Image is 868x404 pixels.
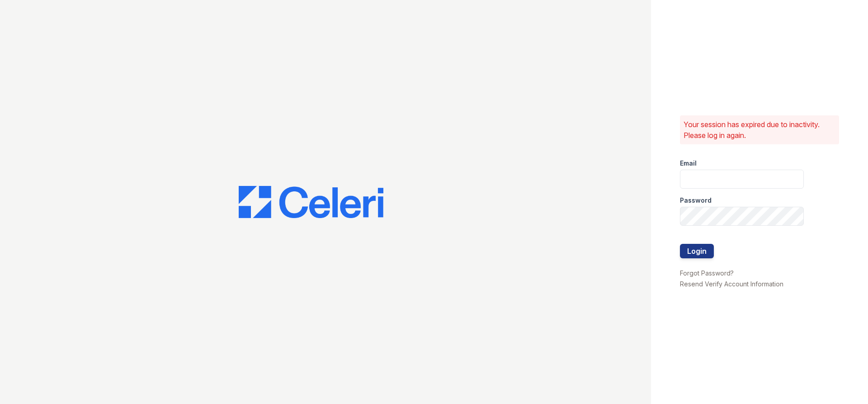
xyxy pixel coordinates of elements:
label: Password [680,196,712,205]
a: Forgot Password? [680,269,734,277]
img: CE_Logo_Blue-a8612792a0a2168367f1c8372b55b34899dd931a85d93a1a3d3e32e68fde9ad4.png [239,186,383,219]
p: Your session has expired due to inactivity. Please log in again. [684,119,835,141]
label: Email [680,159,697,168]
a: Resend Verify Account Information [680,280,783,288]
button: Login [680,244,714,258]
